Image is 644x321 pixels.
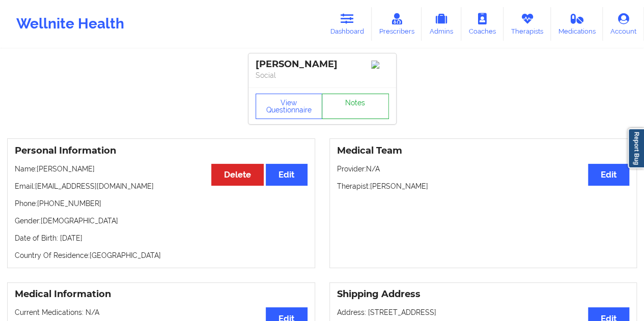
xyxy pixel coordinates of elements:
[15,233,307,243] p: Date of Birth: [DATE]
[15,216,307,226] p: Gender: [DEMOGRAPHIC_DATA]
[256,59,389,70] div: [PERSON_NAME]
[15,145,307,157] h3: Personal Information
[322,94,389,119] a: Notes
[372,7,422,41] a: Prescribers
[422,7,461,41] a: Admins
[15,181,307,191] p: Email: [EMAIL_ADDRESS][DOMAIN_NAME]
[461,7,503,41] a: Coaches
[15,250,307,260] p: Country Of Residence: [GEOGRAPHIC_DATA]
[337,164,630,174] p: Provider: N/A
[266,164,307,186] button: Edit
[503,7,551,41] a: Therapists
[371,61,389,69] img: Image%2Fplaceholer-image.png
[551,7,603,41] a: Medications
[337,307,630,317] p: Address: [STREET_ADDRESS]
[256,70,389,80] p: Social
[211,164,264,186] button: Delete
[15,288,307,300] h3: Medical Information
[588,164,629,186] button: Edit
[337,145,630,157] h3: Medical Team
[15,164,307,174] p: Name: [PERSON_NAME]
[15,198,307,209] p: Phone: [PHONE_NUMBER]
[337,181,630,191] p: Therapist: [PERSON_NAME]
[15,307,307,317] p: Current Medications: N/A
[603,7,644,41] a: Account
[628,128,644,168] a: Report Bug
[337,288,630,300] h3: Shipping Address
[323,7,372,41] a: Dashboard
[256,94,323,119] button: View Questionnaire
